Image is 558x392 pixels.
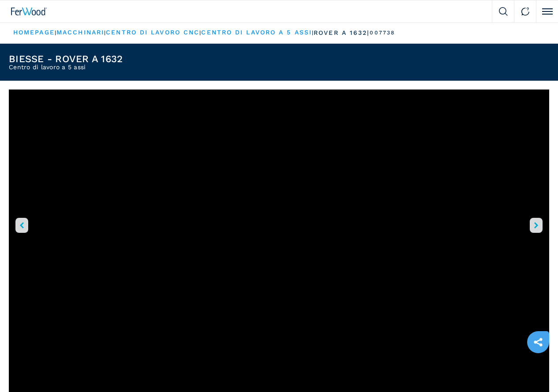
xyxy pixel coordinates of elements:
img: Search [499,7,508,16]
button: left-button [15,218,28,233]
a: macchinari [56,29,104,36]
a: HOMEPAGE [13,29,55,36]
img: Contact us [521,7,530,16]
img: Ferwood [11,7,47,15]
p: rover a 1632 | [314,29,370,37]
h1: BIESSE - ROVER A 1632 [9,54,123,64]
a: centro di lavoro a 5 assi [201,29,312,36]
a: centro di lavoro cnc [106,29,199,36]
h2: Centro di lavoro a 5 assi [9,64,123,70]
button: Click to toggle menu [536,0,558,22]
span: | [104,30,106,36]
p: 007738 [370,29,395,37]
button: right-button [530,218,543,233]
a: sharethis [527,331,549,353]
span: | [55,30,56,36]
span: | [312,30,314,36]
span: | [199,30,201,36]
